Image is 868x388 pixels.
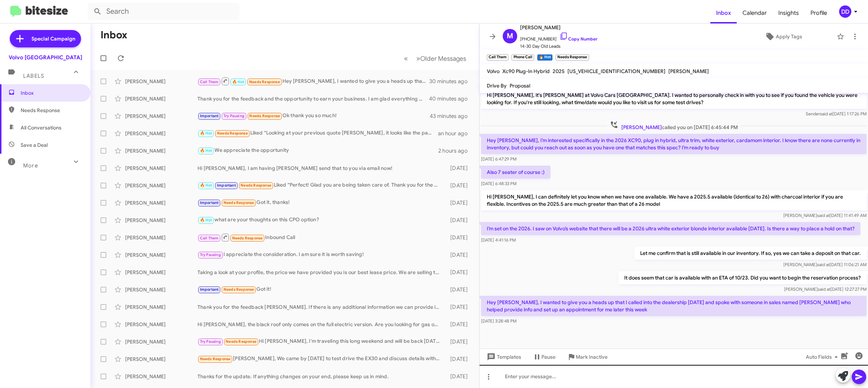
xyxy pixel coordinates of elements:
[621,124,662,131] span: [PERSON_NAME]
[197,321,443,328] div: Hi [PERSON_NAME], the black roof only comes on the full electric version. Are you looking for gas...
[668,68,709,74] span: [PERSON_NAME]
[820,111,833,116] span: said at
[200,252,221,257] span: Try Pausing
[125,321,197,328] div: [PERSON_NAME]
[443,217,473,224] div: [DATE]
[125,130,197,137] div: [PERSON_NAME]
[200,148,212,153] span: 🔥 Hot
[607,120,741,131] span: called you on [DATE] 6:45:44 PM
[511,54,534,61] small: Phone Call
[481,190,867,210] p: Hi [PERSON_NAME], I can definitely let you know when we have one available. We have a 2025.5 avai...
[487,82,507,89] span: Drive By
[510,82,530,89] span: Proposal
[430,95,473,102] div: 40 minutes ago
[21,141,48,149] span: Save a Deal
[481,296,867,316] p: Hey [PERSON_NAME], I wanted to give you a heads up that I called into the dealership [DATE] and s...
[776,30,802,43] span: Apply Tags
[23,73,44,79] span: Labels
[561,350,613,363] button: Mark Inactive
[618,271,867,284] p: It does seem that car is available with an ETA of 10/23. Did you want to begin the reservation pr...
[710,3,737,24] span: Inbox
[224,114,244,118] span: Try Pausing
[481,134,867,154] p: Hey [PERSON_NAME], I’m interested specifically in the 2026 XC90, plug in hybrid, ultra trim, whit...
[833,5,860,18] button: DD
[783,213,867,218] span: [PERSON_NAME] [DATE] 11:41:49 AM
[520,32,597,43] span: [PHONE_NUMBER]
[125,269,197,276] div: [PERSON_NAME]
[634,247,867,260] p: Let me confirm that is still available in our inventory. If so, yes we can take a deposit on that...
[481,237,516,243] span: [DATE] 4:41:16 PM
[197,77,430,86] div: Hey [PERSON_NAME], I wanted to give you a heads up that I called into the dealership [DATE] and s...
[88,3,239,20] input: Search
[416,54,420,63] span: »
[443,303,473,311] div: [DATE]
[125,147,197,154] div: [PERSON_NAME]
[200,200,219,205] span: Important
[200,236,219,240] span: Call Them
[443,251,473,259] div: [DATE]
[197,303,443,311] div: Thank you for the feedback [PERSON_NAME]. If there is any additional information we can provide i...
[241,183,271,188] span: Needs Response
[21,89,82,97] span: Inbox
[197,251,443,259] div: I appreciate the consideration. I am sure it is worth saving!
[200,183,212,188] span: 🔥 Hot
[485,350,521,363] span: Templates
[197,216,443,224] div: what are your thoughts on this CPO option?
[125,303,197,311] div: [PERSON_NAME]
[197,285,443,294] div: Got it!
[23,162,38,169] span: More
[481,156,516,162] span: [DATE] 6:47:29 PM
[737,3,773,24] a: Calendar
[481,222,860,235] p: I’m set on the 2026. I saw on Volvo’s website that there will be a 2026 ultra white exterior blon...
[125,217,197,224] div: [PERSON_NAME]
[443,234,473,241] div: [DATE]
[200,131,212,136] span: 🔥 Hot
[443,321,473,328] div: [DATE]
[567,68,665,74] span: [US_VEHICLE_IDENTIFICATION_NUMBER]
[224,287,254,292] span: Needs Response
[480,350,527,363] button: Templates
[125,373,197,380] div: [PERSON_NAME]
[200,339,221,344] span: Try Pausing
[817,262,830,267] span: said at
[537,54,553,61] small: 🔥 Hot
[783,262,867,267] span: [PERSON_NAME] [DATE] 11:06:21 AM
[125,95,197,102] div: [PERSON_NAME]
[232,80,244,84] span: 🔥 Hot
[487,54,509,61] small: Call Them
[507,30,513,42] span: M
[125,199,197,206] div: [PERSON_NAME]
[21,107,82,114] span: Needs Response
[232,236,263,240] span: Needs Response
[197,95,430,102] div: Thank you for the feedback and the opportunity to earn your business. I am glad everything worked...
[400,51,412,66] button: Previous
[520,43,597,50] span: 14-30 Day Old Leads
[412,51,471,66] button: Next
[125,165,197,172] div: [PERSON_NAME]
[200,357,231,361] span: Needs Response
[443,355,473,363] div: [DATE]
[438,147,473,154] div: 2 hours ago
[806,111,867,116] span: Sender [DATE] 1:17:26 PM
[400,51,471,66] nav: Page navigation example
[200,114,219,118] span: Important
[200,80,219,84] span: Call Them
[197,269,443,276] div: Taking a look at your profile, the price we have provided you is our best lease price. We are sel...
[404,54,408,63] span: «
[21,124,61,131] span: All Conversations
[817,213,830,218] span: said at
[430,78,473,85] div: 30 minutes ago
[430,112,473,120] div: 43 minutes ago
[481,166,550,179] p: Also 7 seater of course :)
[487,68,499,74] span: Volvo
[420,55,466,63] span: Older Messages
[438,130,473,137] div: an hour ago
[443,199,473,206] div: [DATE]
[839,5,851,18] div: DD
[217,183,236,188] span: Important
[481,318,516,324] span: [DATE] 3:28:48 PM
[527,350,561,363] button: Pause
[502,68,550,74] span: Xc90 Plug-In Hybrid
[800,350,846,363] button: Auto Fields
